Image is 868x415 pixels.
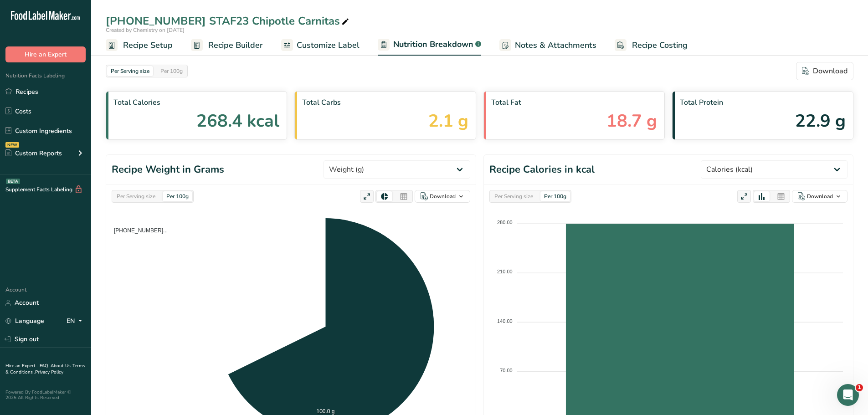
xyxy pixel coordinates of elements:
[415,190,470,203] button: Download
[281,35,360,56] a: Customize Label
[796,62,853,80] button: Download
[430,192,456,200] div: Download
[5,363,85,375] a: Terms & Conditions .
[489,162,595,177] h1: Recipe Calories in kcal
[632,39,688,51] span: Recipe Costing
[807,192,833,200] div: Download
[107,227,168,234] span: [PHONE_NUMBER]...
[112,162,224,177] h1: Recipe Weight in Grams
[393,38,473,51] span: Nutrition Breakdown
[106,26,185,34] span: Created by Chemistry on [DATE]
[5,363,38,369] a: Hire an Expert .
[802,66,847,77] div: Download
[67,316,86,327] div: EN
[497,220,513,225] tspan: 280.00
[500,368,513,373] tspan: 70.00
[107,66,153,76] div: Per Serving size
[106,13,351,29] div: [PHONE_NUMBER] STAF23 Chipotle Carnitas
[40,363,51,369] a: FAQ .
[113,191,159,201] div: Per Serving size
[5,149,62,158] div: Custom Reports
[497,318,513,324] tspan: 140.00
[297,39,360,51] span: Customize Label
[515,39,596,51] span: Notes & Attachments
[491,97,657,108] span: Total Fat
[5,142,19,148] div: NEW
[163,191,192,201] div: Per 100g
[856,384,863,391] span: 1
[428,108,468,134] span: 2.1 g
[6,179,20,184] div: BETA
[5,46,86,62] button: Hire an Expert
[837,384,859,406] iframe: Intercom live chat
[606,108,657,134] span: 18.7 g
[157,66,186,76] div: Per 100g
[35,369,63,375] a: Privacy Policy
[113,97,279,108] span: Total Calories
[5,389,86,400] div: Powered By FoodLabelMaker © 2025 All Rights Reserved
[795,108,846,134] span: 22.9 g
[792,190,847,203] button: Download
[196,108,279,134] span: 268.4 kcal
[540,191,570,201] div: Per 100g
[123,39,173,51] span: Recipe Setup
[208,39,263,51] span: Recipe Builder
[680,97,846,108] span: Total Protein
[491,191,537,201] div: Per Serving size
[5,313,44,329] a: Language
[106,35,173,56] a: Recipe Setup
[51,363,72,369] a: About Us .
[378,34,481,56] a: Nutrition Breakdown
[302,97,468,108] span: Total Carbs
[499,35,596,56] a: Notes & Attachments
[497,269,513,274] tspan: 210.00
[191,35,263,56] a: Recipe Builder
[615,35,688,56] a: Recipe Costing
